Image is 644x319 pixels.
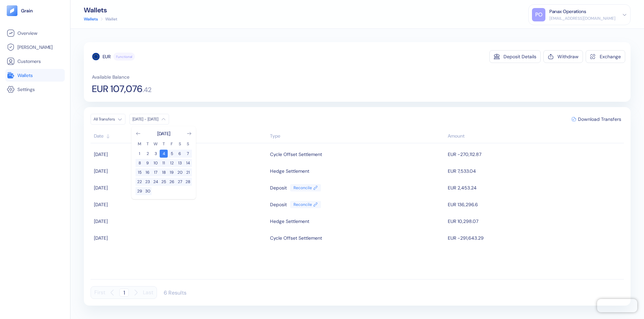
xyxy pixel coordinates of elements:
[448,202,478,208] span: EUR 136,296.6
[103,53,111,60] div: EUR
[168,150,176,158] button: 5
[557,54,579,59] div: Withdraw
[136,159,144,167] button: 8
[503,54,536,59] div: Deposit Details
[176,141,184,147] th: Saturday
[132,116,158,122] div: [DATE] - [DATE]
[184,150,192,158] button: 7
[144,168,152,176] button: 16
[143,286,153,299] button: Last
[7,57,63,65] a: Customers
[176,168,184,176] button: 20
[144,159,152,167] button: 9
[270,182,287,193] div: Deposit
[569,114,624,124] button: Download Transfers
[7,85,63,93] a: Settings
[168,168,176,176] button: 19
[270,199,287,210] div: Deposit
[152,178,160,186] button: 24
[160,150,168,158] button: 4
[136,178,144,186] button: 22
[168,141,176,147] th: Friday
[7,43,63,51] a: [PERSON_NAME]
[152,141,160,147] th: Wednesday
[136,141,144,147] th: Monday
[94,218,108,224] span: [DATE]
[160,178,168,186] button: 25
[144,187,152,195] button: 30
[176,178,184,186] button: 27
[549,8,586,15] div: Panax Operations
[184,178,192,186] button: 28
[17,86,35,93] span: Settings
[532,8,545,21] div: PO
[160,141,168,147] th: Thursday
[176,150,184,158] button: 6
[144,178,152,186] button: 23
[549,15,615,21] div: [EMAIL_ADDRESS][DOMAIN_NAME]
[600,54,621,59] div: Exchange
[94,235,108,241] span: [DATE]
[270,149,322,160] div: Cycle Offset Settlement
[448,151,481,157] span: EUR -270,112.87
[184,159,192,167] button: 14
[176,159,184,167] button: 13
[543,50,583,63] button: Withdraw
[144,150,152,158] button: 2
[136,150,144,158] button: 1
[448,185,477,191] span: EUR 2,453.24
[186,131,192,136] button: Go to next month
[94,202,108,208] span: [DATE]
[184,141,192,147] th: Sunday
[152,159,160,167] button: 10
[184,168,192,176] button: 21
[290,184,321,191] a: Reconcile
[448,133,621,140] div: Sort descending
[21,8,33,13] img: logo
[94,168,108,174] span: [DATE]
[160,159,168,167] button: 11
[160,168,168,176] button: 18
[586,50,625,63] button: Exchange
[116,54,132,59] span: Functional
[489,50,541,63] button: Deposit Details
[152,150,160,158] button: 3
[84,16,98,22] a: Wallets
[164,289,186,296] div: 6 Results
[84,7,117,13] div: Wallets
[136,131,141,136] button: Go to previous month
[136,187,144,195] button: 29
[92,74,129,80] span: Available Balance
[448,218,478,224] span: EUR 10,298.07
[143,86,152,93] span: . 42
[290,201,321,208] a: Reconcile
[94,151,108,157] span: [DATE]
[7,5,17,16] img: logo-tablet-V2.svg
[448,235,484,241] span: EUR -291,643.29
[129,114,169,125] button: [DATE] - [DATE]
[270,216,309,227] div: Hedge Settlement
[578,117,621,122] span: Download Transfers
[597,299,637,312] iframe: Chatra live chat
[168,159,176,167] button: 12
[270,165,309,177] div: Hedge Settlement
[94,286,105,299] button: First
[152,168,160,176] button: 17
[270,133,444,140] div: Sort ascending
[270,232,322,244] div: Cycle Offset Settlement
[144,141,152,147] th: Tuesday
[17,44,53,51] span: [PERSON_NAME]
[157,130,170,137] div: [DATE]
[94,185,108,191] span: [DATE]
[168,178,176,186] button: 26
[17,72,33,79] span: Wallets
[7,71,63,79] a: Wallets
[94,133,267,140] div: Sort ascending
[448,168,476,174] span: EUR 7,533.04
[136,168,144,176] button: 15
[17,30,37,36] span: Overview
[7,29,63,37] a: Overview
[17,58,41,65] span: Customers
